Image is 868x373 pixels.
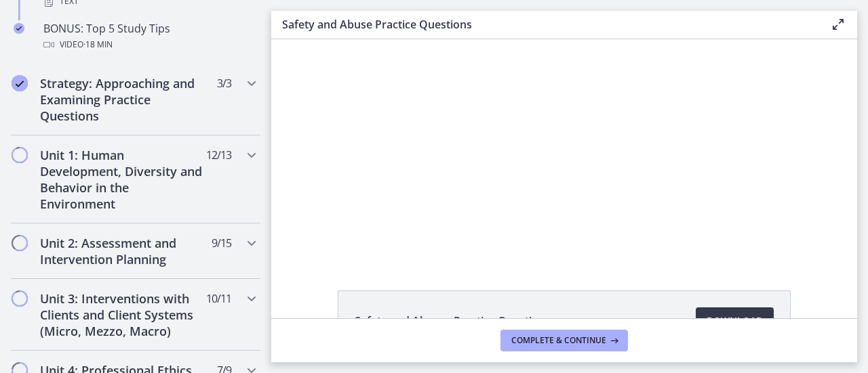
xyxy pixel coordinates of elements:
[40,75,205,124] h2: Strategy: Approaching and Examining Practice Questions
[217,75,231,91] span: 3 / 3
[83,37,113,53] span: · 18 min
[212,235,231,251] span: 9 / 15
[40,235,205,267] h2: Unit 2: Assessment and Intervention Planning
[696,307,774,334] a: Download
[43,20,255,53] div: BONUS: Top 5 Study Tips
[271,39,857,259] iframe: Video Lesson
[43,37,255,53] div: Video
[206,290,231,307] span: 10 / 11
[206,147,231,163] span: 12 / 13
[707,313,763,329] span: Download
[500,330,628,351] button: Complete & continue
[511,335,606,346] span: Complete & continue
[40,147,205,212] h2: Unit 1: Human Development, Diversity and Behavior in the Environment
[355,313,551,329] span: Safety and Abuse - Practice Questions
[14,23,24,34] i: Completed
[40,290,205,339] h2: Unit 3: Interventions with Clients and Client Systems (Micro, Mezzo, Macro)
[12,75,28,91] i: Completed
[282,16,808,32] h3: Safety and Abuse Practice Questions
